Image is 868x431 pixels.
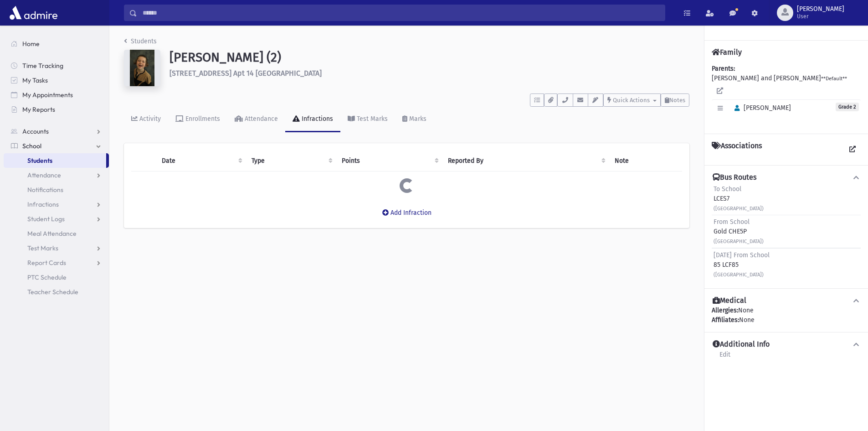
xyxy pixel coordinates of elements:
th: Reported By [442,151,609,171]
a: Test Marks [340,107,395,132]
a: Report Cards [4,255,109,270]
button: Medical [712,296,861,306]
span: Students [27,156,52,165]
span: My Tasks [22,76,48,84]
a: Infractions [285,107,340,132]
a: My Reports [4,102,109,117]
span: Grade 2 [836,103,859,111]
a: My Appointments [4,88,109,102]
div: None [712,315,861,325]
small: ([GEOGRAPHIC_DATA]) [714,272,764,278]
span: Attendance [27,171,61,179]
button: Notes [661,93,689,107]
a: Accounts [4,124,109,139]
button: Quick Actions [603,93,661,107]
button: Add Infraction [376,204,437,221]
span: Teacher Schedule [27,288,78,296]
h6: [STREET_ADDRESS] Apt 14 [GEOGRAPHIC_DATA] [169,69,689,78]
a: Test Marks [4,241,109,255]
div: Marks [407,115,426,123]
div: Infractions [300,115,333,123]
button: Bus Routes [712,173,861,182]
div: [PERSON_NAME] and [PERSON_NAME] [712,64,861,126]
h4: Medical [713,296,746,306]
small: ([GEOGRAPHIC_DATA]) [714,206,764,212]
a: Enrollments [168,107,227,132]
span: [DATE] From School [714,251,770,259]
a: My Tasks [4,73,109,88]
span: To School [714,185,741,193]
div: Attendance [243,115,278,123]
span: [PERSON_NAME] [797,5,844,13]
a: Infractions [4,197,109,212]
h4: Family [712,48,742,57]
a: Attendance [227,107,285,132]
div: Enrollments [184,115,220,123]
a: Attendance [4,168,109,182]
button: Additional Info [712,340,861,349]
a: School [4,139,109,153]
b: Affiliates: [712,316,739,324]
a: Teacher Schedule [4,285,109,299]
div: Activity [138,115,161,123]
span: My Reports [22,105,55,114]
h4: Additional Info [713,340,770,349]
span: From School [714,218,750,226]
a: View all Associations [844,141,861,158]
span: Report Cards [27,259,66,267]
span: Accounts [22,127,49,135]
nav: breadcrumb [124,36,157,50]
a: Students [4,153,106,168]
div: Gold CHE5P [714,217,764,246]
th: Type [246,151,336,171]
th: Points [336,151,442,171]
span: User [797,13,844,20]
span: My Appointments [22,91,73,99]
span: Student Logs [27,215,65,223]
b: Allergies: [712,306,738,314]
span: Test Marks [27,244,58,252]
span: Home [22,40,40,48]
img: AdmirePro [7,4,60,22]
span: [PERSON_NAME] [730,104,791,112]
div: None [712,306,861,325]
a: Student Logs [4,212,109,226]
h4: Associations [712,141,762,158]
span: Time Tracking [22,62,63,70]
a: Marks [395,107,434,132]
span: Notifications [27,186,63,194]
a: Notifications [4,182,109,197]
span: Notes [669,97,685,104]
a: Activity [124,107,168,132]
span: School [22,142,41,150]
b: Parents: [712,65,735,73]
a: PTC Schedule [4,270,109,285]
div: Test Marks [355,115,388,123]
input: Search [137,5,665,21]
a: Time Tracking [4,58,109,73]
th: Date [156,151,246,171]
th: Note [609,151,682,171]
h4: Bus Routes [713,173,756,182]
span: Quick Actions [613,97,650,104]
span: Meal Attendance [27,229,77,238]
div: 85 LCF85 [714,250,770,279]
div: LCES7 [714,184,764,213]
a: Edit [719,349,731,366]
a: Home [4,36,109,51]
span: PTC Schedule [27,273,67,281]
a: Students [124,37,157,45]
small: ([GEOGRAPHIC_DATA]) [714,239,764,244]
a: Meal Attendance [4,226,109,241]
span: Infractions [27,200,59,208]
h1: [PERSON_NAME] (2) [169,50,689,65]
